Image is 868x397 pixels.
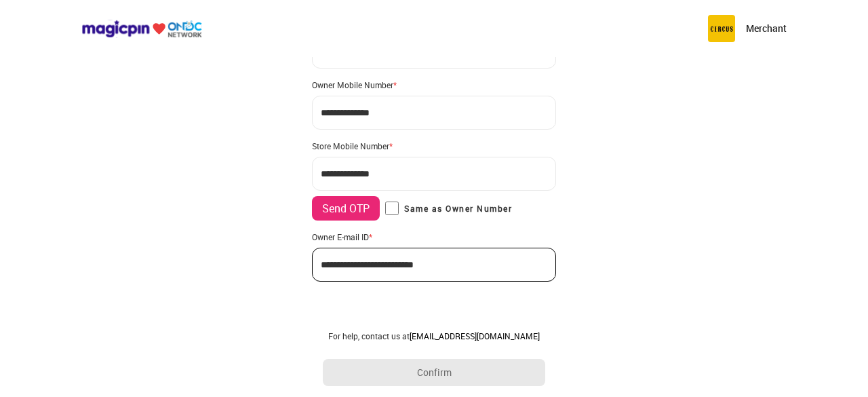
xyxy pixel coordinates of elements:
button: Confirm [323,359,545,386]
p: Merchant [746,22,787,35]
a: [EMAIL_ADDRESS][DOMAIN_NAME] [410,330,540,341]
div: Owner E-mail ID [312,231,556,242]
img: circus.b677b59b.png [708,15,735,42]
button: Send OTP [312,196,380,221]
div: Store Mobile Number [312,140,556,151]
div: Owner Mobile Number [312,79,556,90]
div: For help, contact us at [323,330,545,341]
img: ondc-logo-new-small.8a59708e.svg [81,20,202,38]
input: Same as Owner Number [385,202,399,215]
label: Same as Owner Number [385,202,512,215]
